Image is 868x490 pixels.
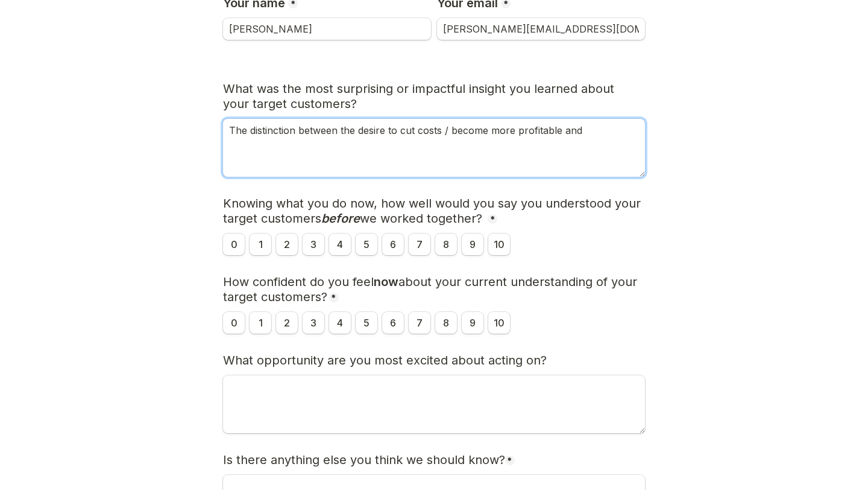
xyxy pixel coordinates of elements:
[223,196,644,226] span: Knowing what you do now, how well would you say you understood your target customers
[223,453,505,467] span: Is there anything else you think we should know?
[223,18,431,40] input: Your name
[223,119,645,177] textarea: What was the most surprising or impactful insight you learned about your target customers?
[437,18,645,40] input: Your email
[223,275,641,304] span: about your current understanding of your target customers?
[223,375,645,433] textarea: What opportunity are you most excited about acting on?
[223,275,374,289] span: How confident do you feel
[223,353,547,367] span: What opportunity are you most excited about acting on?
[360,211,482,226] span: we worked together?
[223,81,618,111] span: What was the most surprising or impactful insight you learned about your target customers?
[321,211,360,226] span: before
[223,275,645,305] h3: now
